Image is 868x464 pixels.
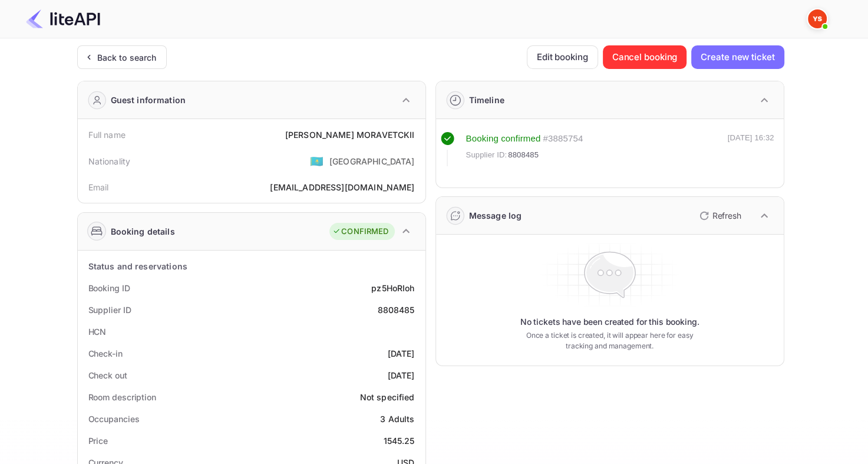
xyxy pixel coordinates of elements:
div: Guest information [111,94,186,106]
div: Occupancies [88,413,140,425]
p: Once a ticket is created, it will appear here for easy tracking and management. [517,330,703,351]
div: Supplier ID [88,304,131,316]
div: [DATE] 16:32 [728,132,774,166]
img: Yandex Support [808,9,827,28]
div: 3 Adults [380,413,414,425]
div: Status and reservations [88,260,187,272]
button: Edit booking [527,45,598,69]
button: Create new ticket [691,45,784,69]
div: Booking confirmed [466,132,541,146]
div: Message log [469,209,522,222]
img: LiteAPI Logo [26,9,100,28]
span: 8808485 [508,149,539,161]
div: [GEOGRAPHIC_DATA] [329,155,415,167]
div: Check-in [88,347,123,360]
div: pz5HoRIoh [371,282,414,294]
p: Refresh [712,209,741,222]
div: Price [88,435,108,447]
div: Not specified [360,391,415,403]
div: CONFIRMED [332,226,388,238]
div: Timeline [469,94,504,106]
div: Nationality [88,155,131,167]
div: [PERSON_NAME] MORAVETCKII [285,129,415,141]
span: Supplier ID: [466,149,507,161]
div: Check out [88,369,127,381]
div: Booking details [111,225,175,238]
div: 8808485 [377,304,414,316]
div: [DATE] [388,369,415,381]
button: Refresh [692,206,746,225]
div: Room description [88,391,156,403]
div: 1545.25 [383,435,414,447]
p: No tickets have been created for this booking. [520,316,699,328]
div: Email [88,181,109,193]
div: Booking ID [88,282,130,294]
div: # 3885754 [543,132,583,146]
div: Full name [88,129,126,141]
span: United States [310,150,324,172]
div: HCN [88,325,107,338]
div: Back to search [97,51,157,64]
button: Cancel booking [603,45,687,69]
div: [EMAIL_ADDRESS][DOMAIN_NAME] [270,181,414,193]
div: [DATE] [388,347,415,360]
